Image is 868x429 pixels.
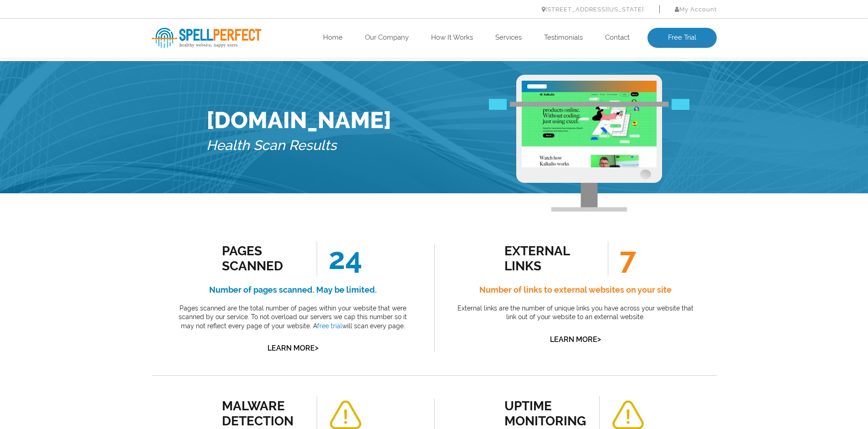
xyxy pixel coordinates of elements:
span: > [315,341,318,354]
h4: Number of links to external websites on your site [455,283,696,297]
img: Free Webiste Analysis [489,99,689,110]
img: Free Webiste Analysis [516,75,662,212]
h5: Health Scan Results [206,134,391,158]
p: Pages scanned are the total number of pages within your website that were scanned by our service.... [172,304,414,331]
a: Learn More> [550,335,601,344]
span: > [597,333,601,346]
img: Free Website Analysis [522,92,657,167]
h1: [DOMAIN_NAME] [206,107,391,134]
a: Learn More> [267,344,318,352]
div: uptime monitoring [504,398,587,429]
div: external links [504,243,587,274]
div: malware detection [222,398,304,429]
p: External links are the number of unique links you have across your website that link out of your ... [455,304,696,322]
span: 7 [608,241,636,276]
span: 24 [317,241,362,276]
div: Pages Scanned [222,243,304,274]
h4: Number of pages scanned. May be limited. [172,283,414,297]
a: free trial [317,322,342,330]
